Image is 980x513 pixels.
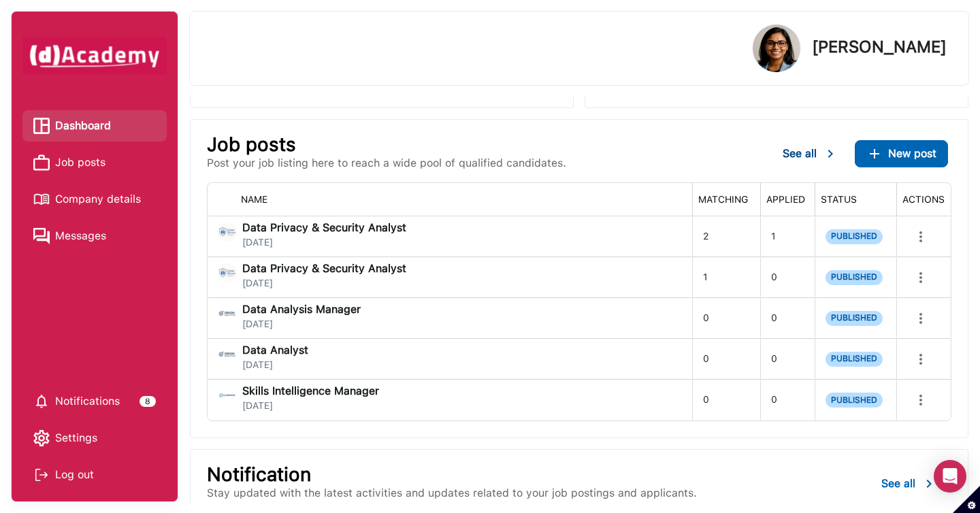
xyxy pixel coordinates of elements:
[242,318,361,330] span: [DATE]
[22,37,167,75] img: dAcademy
[855,140,948,167] button: ...New post
[33,467,50,483] img: Log out
[33,465,156,485] div: Log out
[55,152,105,173] span: Job posts
[753,24,800,72] img: Profile
[866,146,883,162] img: ...
[826,311,883,326] span: PUBLISHED
[826,352,883,367] span: PUBLISHED
[207,136,566,152] p: Job posts
[760,339,815,379] div: 0
[692,216,760,256] div: 2
[692,339,760,379] div: 0
[907,386,934,414] button: more
[822,146,838,162] img: ...
[242,386,379,397] span: Skills Intelligence Manager
[760,298,815,338] div: 0
[242,345,308,356] span: Data Analyst
[33,393,50,410] img: setting
[207,466,697,482] p: Notification
[242,304,361,315] span: Data Analysis Manager
[902,194,945,205] span: ACTIONS
[692,257,760,297] div: 1
[907,305,934,332] button: more
[242,237,406,248] span: [DATE]
[207,485,697,501] p: Stay updated with the latest activities and updates related to your job postings and applicants.
[242,222,406,233] span: Data Privacy & Security Analyst
[953,486,980,513] button: Set cookie preferences
[826,270,883,285] span: PUBLISHED
[242,278,406,289] span: [DATE]
[907,264,934,291] button: more
[218,222,237,242] img: jobi
[760,216,815,256] div: 1
[33,430,50,446] img: setting
[55,428,97,448] span: Settings
[921,476,937,492] img: ...
[140,396,156,407] div: 8
[692,298,760,338] div: 0
[812,39,947,55] p: [PERSON_NAME]
[33,189,156,210] a: Company details iconCompany details
[33,152,156,173] a: Job posts iconJob posts
[760,257,815,297] div: 0
[33,154,50,171] img: Job posts icon
[907,346,934,373] button: more
[783,147,817,160] span: See all
[870,470,948,497] button: See all...
[242,263,406,274] span: Data Privacy & Security Analyst
[55,391,120,412] span: Notifications
[881,477,915,490] span: See all
[242,400,379,412] span: [DATE]
[55,189,141,210] span: Company details
[218,263,237,282] img: jobi
[55,116,111,136] span: Dashboard
[33,226,156,246] a: Messages iconMessages
[888,147,936,160] span: New post
[692,380,760,420] div: 0
[766,194,805,205] span: APPLIED
[33,116,156,136] a: Dashboard iconDashboard
[207,155,566,171] p: Post your job listing here to reach a wide pool of qualified candidates.
[760,380,815,420] div: 0
[907,223,934,250] button: more
[218,386,237,405] img: jobi
[242,359,308,371] span: [DATE]
[218,304,237,323] img: jobi
[934,460,966,493] div: Open Intercom Messenger
[826,393,883,408] span: PUBLISHED
[698,194,748,205] span: MATCHING
[33,228,50,244] img: Messages icon
[826,229,883,244] span: PUBLISHED
[218,345,237,364] img: jobi
[241,194,267,205] span: NAME
[33,118,50,134] img: Dashboard icon
[55,226,106,246] span: Messages
[33,191,50,208] img: Company details icon
[821,194,857,205] span: STATUS
[772,140,849,167] button: See all...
